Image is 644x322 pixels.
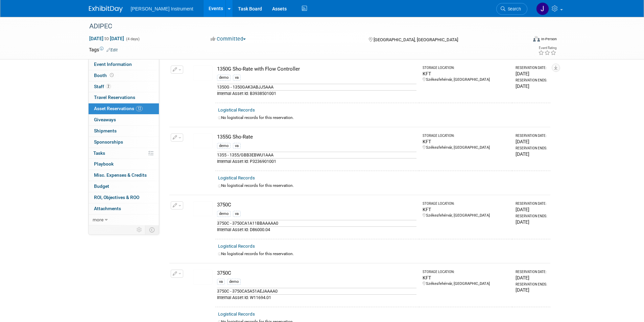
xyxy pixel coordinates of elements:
span: (4 days) [125,37,140,41]
div: KFT [423,70,509,77]
span: Asset Reservations [94,106,143,111]
a: Shipments [89,126,159,137]
a: Asset Reservations12 [89,103,159,114]
div: Reservation Ends: [516,214,548,219]
div: No logistical records for this reservation. [218,183,548,189]
a: Event Information [89,59,159,70]
div: Reservation Date: [516,270,548,274]
div: KFT [423,138,509,145]
span: [GEOGRAPHIC_DATA], [GEOGRAPHIC_DATA] [374,37,458,42]
div: Reservation Date: [516,201,548,206]
a: Logistical Records [218,312,255,317]
div: [DATE] [516,287,548,293]
span: Sponsorships [94,139,123,145]
div: 1350G - 1350GAK3ABJJ5AAA [217,84,417,90]
a: Misc. Expenses & Credits [89,170,159,181]
div: No logistical records for this reservation. [218,251,548,257]
img: Judit Schaller [536,2,549,15]
span: 12 [136,106,143,111]
div: 1355G Sho-Rate [217,133,417,141]
div: [DATE] [516,83,548,90]
div: Storage Location: [423,201,509,206]
div: Székesfehérvár, [GEOGRAPHIC_DATA] [423,213,509,218]
a: Search [496,3,527,15]
img: Format-Inperson.png [533,36,540,42]
div: Reservation Date: [516,66,548,70]
img: View Images [193,270,213,284]
div: 3750C - 3750CA5A51AEJAAAA0 [217,288,417,294]
div: demo [217,143,231,149]
span: to [103,36,110,41]
div: KFT [423,206,509,213]
div: No logistical records for this reservation. [218,115,548,121]
a: more [89,215,159,225]
span: Tasks [93,150,105,156]
div: demo [227,279,241,285]
div: Internal Asset Id: B3938501001 [217,90,417,97]
div: va [233,75,241,81]
a: Travel Reservations [89,92,159,103]
div: 3750C [217,201,417,208]
span: Shipments [94,128,117,133]
div: ADIPEC [87,20,517,32]
span: Search [505,6,521,11]
div: [DATE] [516,206,548,213]
a: Tasks [89,148,159,159]
span: Giveaways [94,117,116,122]
div: [DATE] [516,151,548,157]
td: Personalize Event Tab Strip [134,225,145,234]
div: In-Person [541,36,557,42]
div: Székesfehérvár, [GEOGRAPHIC_DATA] [423,77,509,82]
a: Staff2 [89,81,159,92]
img: View Images [193,133,213,148]
img: View Images [193,66,213,80]
div: [DATE] [516,219,548,225]
div: Reservation Ends: [516,282,548,287]
div: Internal Asset Id: W11694.01 [217,294,417,301]
div: Internal Asset Id: P3236901001 [217,158,417,165]
a: Logistical Records [218,244,255,249]
div: Székesfehérvár, [GEOGRAPHIC_DATA] [423,281,509,287]
div: [DATE] [516,274,548,281]
div: 3750C [217,270,417,277]
a: Budget [89,181,159,192]
div: Székesfehérvár, [GEOGRAPHIC_DATA] [423,145,509,150]
div: Event Rating [538,46,556,50]
div: Storage Location: [423,66,509,70]
div: Reservation Ends: [516,146,548,151]
span: [PERSON_NAME] Instrument [131,6,193,11]
span: Playbook [94,161,114,167]
div: Internal Asset Id: D86000.04 [217,226,417,233]
div: KFT [423,274,509,281]
a: Playbook [89,159,159,170]
div: 1355 - 1355/GBB3EBWU1AAA [217,152,417,158]
span: more [93,217,103,222]
a: Logistical Records [218,175,255,180]
div: Reservation Date: [516,133,548,138]
span: 2 [106,84,111,89]
span: Misc. Expenses & Credits [94,172,147,178]
a: Sponsorships [89,137,159,148]
td: Toggle Event Tabs [145,225,159,234]
span: [DATE] [DATE] [89,35,124,42]
div: [DATE] [516,138,548,145]
span: ROI, Objectives & ROO [94,195,139,200]
span: Booth [94,73,115,78]
div: Event Format [487,35,557,45]
div: Reservation Ends: [516,78,548,83]
div: [DATE] [516,70,548,77]
div: 3750C - 3750CA1A11BBAAAAA0 [217,220,417,226]
img: View Images [193,201,213,216]
button: Committed [208,35,248,43]
span: Travel Reservations [94,95,135,100]
img: ExhibitDay [89,6,123,13]
div: demo [217,75,231,81]
a: Booth [89,70,159,81]
a: Giveaways [89,115,159,125]
div: demo [217,211,231,217]
span: Event Information [94,61,132,67]
a: Edit [106,48,118,52]
div: Storage Location: [423,270,509,274]
span: Booth not reserved yet [109,73,115,78]
span: Budget [94,183,109,189]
